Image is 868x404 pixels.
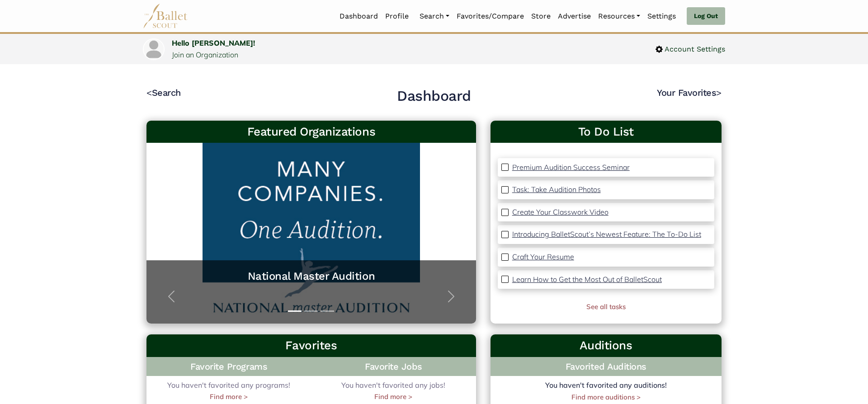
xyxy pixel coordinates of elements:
[288,306,302,316] button: Slide 1
[156,269,467,283] a: National Master Audition
[512,230,701,239] p: Introducing BalletScout’s Newest Feature: The To-Do List
[146,357,311,376] h4: Favorite Programs
[512,251,574,263] a: Craft Your Resume
[154,124,469,140] h3: Featured Organizations
[512,207,609,216] p: Create Your Classwork Video
[397,87,471,106] h2: Dashboard
[571,393,641,401] a: Find more auditions >
[453,7,528,26] a: Favorites/Compare
[586,302,626,311] a: See all tasks
[172,50,238,59] a: Join an Organization
[512,229,701,240] a: Introducing BalletScout’s Newest Feature: The To-Do List
[512,274,662,286] a: Learn How to Get the Most Out of BalletScout
[687,7,725,25] a: Log Out
[657,87,722,98] a: Your Favorites>
[336,7,382,26] a: Dashboard
[311,357,476,376] h4: Favorite Jobs
[554,7,594,26] a: Advertise
[416,7,453,26] a: Search
[146,380,311,402] div: You haven't favorited any programs!
[716,87,722,98] code: >
[512,275,662,284] p: Learn How to Get the Most Out of BalletScout
[512,163,630,172] p: Premium Audition Success Seminar
[498,338,714,353] h3: Auditions
[512,207,609,218] a: Create Your Classwork Video
[594,7,644,26] a: Resources
[374,391,412,402] a: Find more >
[154,338,469,353] h3: Favorites
[512,185,601,194] p: Task: Take Audition Photos
[311,380,476,402] div: You haven't favorited any jobs!
[144,39,164,59] img: profile picture
[172,38,255,47] a: Hello [PERSON_NAME]!
[656,43,725,55] a: Account Settings
[321,306,334,316] button: Slide 3
[146,87,181,98] a: <Search
[304,306,318,316] button: Slide 2
[512,162,630,174] a: Premium Audition Success Seminar
[663,43,725,55] span: Account Settings
[498,361,714,372] h4: Favorited Auditions
[498,124,714,140] a: To Do List
[512,252,574,261] p: Craft Your Resume
[210,391,248,402] a: Find more >
[644,7,679,26] a: Settings
[382,7,412,26] a: Profile
[512,184,601,196] a: Task: Take Audition Photos
[146,87,152,98] code: <
[528,7,554,26] a: Store
[491,380,722,391] p: You haven't favorited any auditions!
